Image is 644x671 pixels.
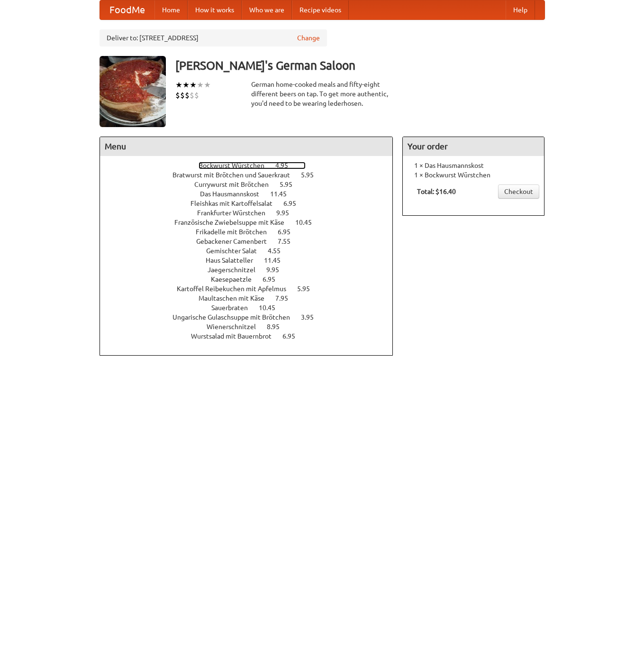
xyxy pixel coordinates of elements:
[190,200,282,207] span: Fleishkas mit Kartoffelsalat
[172,171,331,179] a: Bratwurst mit Brötchen und Sauerkraut 5.95
[100,29,327,46] div: Deliver to: [STREET_ADDRESS]
[204,80,211,90] li: ★
[172,313,299,321] span: Ungarische Gulaschsuppe mit Brötchen
[259,304,285,312] span: 10.45
[211,304,257,312] span: Sauerbraten
[297,285,319,293] span: 5.95
[206,247,298,255] a: Gemischter Salat 4.55
[196,228,308,236] a: Frikadelle mit Brötchen 6.95
[196,238,308,245] a: Gebackener Camenbert 7.55
[266,266,289,274] span: 9.95
[417,188,456,195] b: Total: $16.40
[275,294,298,302] span: 7.95
[177,285,327,293] a: Kartoffel Reibekuchen mit Apfelmus 5.95
[185,90,190,101] li: $
[292,0,349,19] a: Recipe videos
[270,190,296,198] span: 11.45
[206,247,266,255] span: Gemischter Salat
[100,0,154,19] a: FoodMe
[278,238,300,245] span: 7.55
[199,294,274,302] span: Maultaschen mit Käse
[200,190,304,198] a: Das Hausmannskost 11.45
[280,181,302,188] span: 5.95
[200,190,269,198] span: Das Hausmannskost
[264,257,290,264] span: 11.45
[199,162,274,169] span: Bockwurst Würstchen
[197,209,275,217] span: Frankfurter Würstchen
[207,323,265,331] span: Wienerschnitzel
[190,90,194,101] li: $
[283,200,306,207] span: 6.95
[188,0,242,19] a: How it works
[199,162,306,169] a: Bockwurst Würstchen 4.95
[506,0,535,19] a: Help
[194,90,199,101] li: $
[267,323,289,331] span: 8.95
[211,276,261,283] span: Kaesepaetzle
[207,323,297,331] a: Wienerschnitzel 8.95
[100,56,166,127] img: angular.jpg
[206,257,298,264] a: Haus Salatteller 11.45
[295,219,321,226] span: 10.45
[297,33,320,43] a: Change
[175,80,182,90] li: ★
[275,162,298,169] span: 4.95
[211,304,293,312] a: Sauerbraten 10.45
[208,266,297,274] a: Jaegerschnitzel 9.95
[191,332,281,340] span: Wurstsalad mit Bauernbrot
[172,313,331,321] a: Ungarische Gulaschsuppe mit Brötchen 3.95
[301,313,323,321] span: 3.95
[174,219,294,226] span: Französische Zwiebelsuppe mit Käse
[175,56,545,75] h3: [PERSON_NAME]'s German Saloon
[100,137,393,156] h4: Menu
[197,80,204,90] li: ★
[191,332,313,340] a: Wurstsalad mit Bauernbrot 6.95
[190,80,197,90] li: ★
[196,228,276,236] span: Frikadelle mit Brötchen
[408,161,539,170] li: 1 × Das Hausmannskost
[498,184,539,199] a: Checkout
[278,228,300,236] span: 6.95
[172,171,299,179] span: Bratwurst mit Brötchen und Sauerkraut
[206,257,263,264] span: Haus Salatteller
[154,0,188,19] a: Home
[268,247,290,255] span: 4.55
[242,0,292,19] a: Who we are
[408,170,539,180] li: 1 × Bockwurst Würstchen
[208,266,265,274] span: Jaegerschnitzel
[177,285,296,293] span: Kartoffel Reibekuchen mit Apfelmus
[251,80,393,108] div: German home-cooked meals and fifty-eight different beers on tap. To get more authentic, you'd nee...
[174,219,329,226] a: Französische Zwiebelsuppe mit Käse 10.45
[282,332,305,340] span: 6.95
[403,137,544,156] h4: Your order
[194,181,310,188] a: Currywurst mit Brötchen 5.95
[197,209,307,217] a: Frankfurter Würstchen 9.95
[190,200,314,207] a: Fleishkas mit Kartoffelsalat 6.95
[175,90,180,101] li: $
[276,209,299,217] span: 9.95
[196,238,276,245] span: Gebackener Camenbert
[182,80,190,90] li: ★
[211,276,293,283] a: Kaesepaetzle 6.95
[199,294,306,302] a: Maultaschen mit Käse 7.95
[180,90,185,101] li: $
[194,181,278,188] span: Currywurst mit Brötchen
[301,171,323,179] span: 5.95
[263,276,285,283] span: 6.95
